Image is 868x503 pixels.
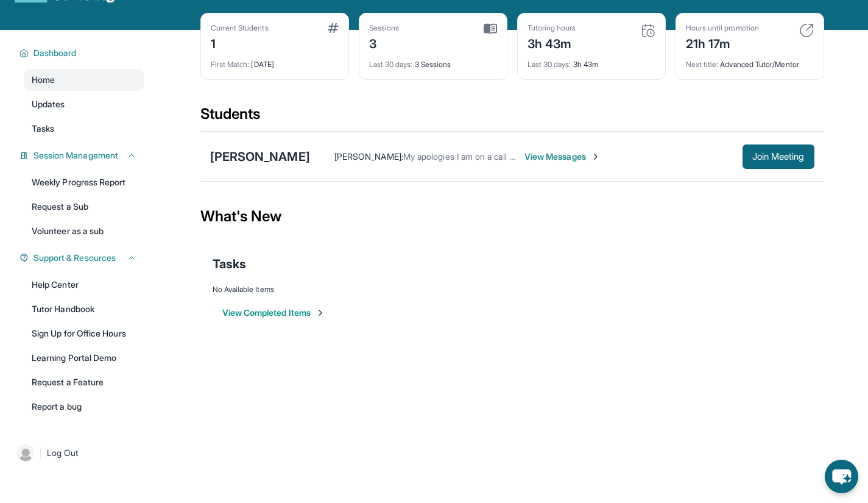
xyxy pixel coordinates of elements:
[34,252,116,264] span: Support & Resources
[32,123,54,135] span: Tasks
[210,148,310,165] div: [PERSON_NAME]
[24,69,144,91] a: Home
[29,149,136,162] button: Session Management
[211,23,269,33] div: Current Students
[528,60,571,69] span: Last 30 days :
[12,440,144,466] a: |Log Out
[24,347,144,369] a: Learning Portal Demo
[17,444,34,462] img: user-img
[686,23,759,33] div: Hours until promotion
[211,60,250,69] span: First Match :
[32,74,55,86] span: Home
[369,33,400,52] div: 3
[524,151,601,163] span: View Messages
[24,220,144,242] a: Volunteer as a sub
[34,149,118,162] span: Session Management
[213,255,246,273] span: Tasks
[825,460,858,493] button: chat-button
[799,23,814,38] img: card
[369,23,400,33] div: Sessions
[752,153,805,160] span: Join Meeting
[528,23,576,33] div: Tutoring hours
[24,196,144,218] a: Request a Sub
[686,33,759,52] div: 21h 17m
[39,446,42,460] span: |
[24,371,144,393] a: Request a Feature
[29,47,136,59] button: Dashboard
[24,171,144,193] a: Weekly Progress Report
[686,60,719,69] span: Next title :
[200,104,824,131] div: Students
[686,52,814,70] div: Advanced Tutor/Mentor
[200,190,824,243] div: What's New
[34,47,77,59] span: Dashboard
[369,60,413,69] span: Last 30 days :
[24,274,144,296] a: Help Center
[24,118,144,140] a: Tasks
[29,252,136,264] button: Support & Resources
[24,93,144,115] a: Updates
[211,52,339,70] div: [DATE]
[24,298,144,320] a: Tutor Handbook
[403,151,729,162] span: My apologies I am on a call and lost track of time. [PERSON_NAME] is logging in now
[528,52,655,70] div: 3h 43m
[222,307,325,319] button: View Completed Items
[484,23,497,34] img: card
[743,144,814,169] button: Join Meeting
[334,151,403,162] span: [PERSON_NAME] :
[47,447,79,459] span: Log Out
[641,23,655,38] img: card
[211,33,269,52] div: 1
[24,323,144,344] a: Sign Up for Office Hours
[328,23,339,33] img: card
[591,152,601,162] img: Chevron-Right
[213,285,812,294] div: No Available Items
[369,52,497,70] div: 3 Sessions
[24,396,144,418] a: Report a bug
[528,33,576,52] div: 3h 43m
[32,98,65,110] span: Updates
